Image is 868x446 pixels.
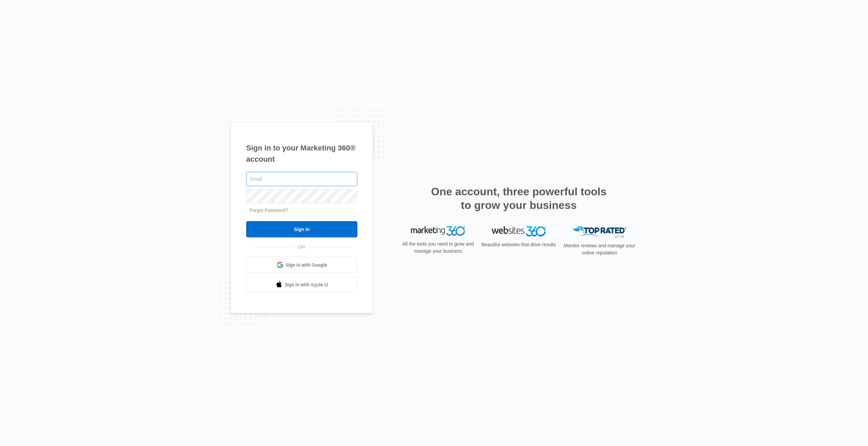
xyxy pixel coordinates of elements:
h1: Sign in to your Marketing 360® account [246,142,357,165]
img: Websites 360 [492,226,546,236]
span: Sign in with Apple Id [285,281,328,288]
h2: One account, three powerful tools to grow your business [429,185,609,212]
p: Beautiful websites that drive results [481,241,557,248]
a: Sign in with Apple Id [246,276,357,293]
a: Sign in with Google [246,257,357,273]
span: OR [294,244,310,251]
img: Top Rated Local [572,226,627,237]
a: Forgot Password? [250,208,288,213]
input: Sign In [246,221,357,237]
p: All the tools you need to grow and manage your business [400,240,476,255]
p: Monitor reviews and manage your online reputation [561,242,637,256]
span: Sign in with Google [286,262,327,269]
input: Email [246,172,357,186]
img: Marketing 360 [411,226,465,236]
